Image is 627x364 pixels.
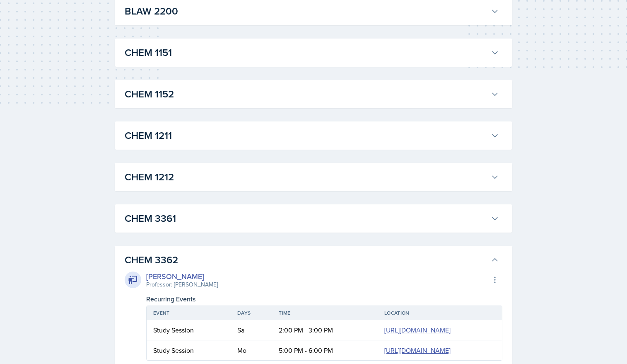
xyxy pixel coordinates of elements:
button: CHEM 1151 [123,44,501,62]
a: [URL][DOMAIN_NAME] [384,325,451,335]
td: 2:00 PM - 3:00 PM [272,320,378,340]
h3: CHEM 1212 [125,170,487,184]
button: CHEM 3362 [123,251,501,269]
h3: CHEM 1211 [125,128,487,143]
button: BLAW 2200 [123,2,501,20]
td: Mo [231,340,272,360]
button: CHEM 3361 [123,209,501,228]
button: CHEM 1211 [123,126,501,145]
div: Recurring Events [146,294,502,304]
th: Days [231,306,272,320]
h3: BLAW 2200 [125,4,487,19]
div: Professor: [PERSON_NAME] [146,280,218,289]
button: CHEM 1212 [123,168,501,186]
th: Time [272,306,378,320]
h3: CHEM 3362 [125,252,487,267]
td: 5:00 PM - 6:00 PM [272,340,378,360]
div: [PERSON_NAME] [146,271,218,282]
th: Location [378,306,502,320]
h3: CHEM 1151 [125,45,487,60]
th: Event [147,306,231,320]
div: Study Session [153,325,224,335]
h3: CHEM 1152 [125,87,487,102]
div: Study Session [153,345,224,355]
a: [URL][DOMAIN_NAME] [384,346,451,355]
td: Sa [231,320,272,340]
button: CHEM 1152 [123,85,501,103]
h3: CHEM 3361 [125,211,487,226]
